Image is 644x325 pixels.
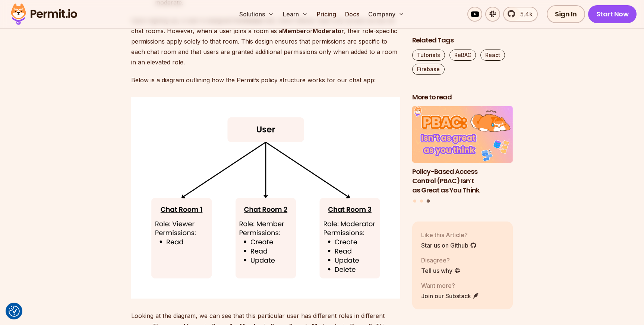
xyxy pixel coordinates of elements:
a: Tutorials [412,50,445,61]
p: Disagree? [421,256,461,265]
strong: Moderator [313,27,344,35]
img: Permit logo [7,1,80,27]
img: rebac diagram.png [131,97,400,299]
a: 5.4k [503,7,538,22]
a: Join our Substack [421,291,479,300]
span: 5.4k [516,10,533,19]
a: React [480,50,505,61]
img: Revisit consent button [9,306,20,317]
a: Pricing [314,7,339,22]
p: Want more? [421,281,479,290]
button: Go to slide 1 [413,200,416,203]
button: Company [365,7,407,22]
button: Go to slide 2 [420,200,423,203]
p: Upon signing up, a user is assigned the role, which allows read-only access across all chat rooms... [131,15,400,67]
a: Docs [342,7,362,22]
button: Learn [280,7,311,22]
button: Consent Preferences [9,306,20,317]
p: Below is a diagram outlining how the Permit’s policy structure works for our chat app: [131,75,400,85]
button: Go to slide 3 [426,200,430,203]
img: Policy-Based Access Control (PBAC) Isn’t as Great as You Think [412,106,513,163]
a: Policy-Based Access Control (PBAC) Isn’t as Great as You ThinkPolicy-Based Access Control (PBAC) ... [412,106,513,195]
button: Solutions [236,7,277,22]
a: Sign In [547,5,585,23]
h2: Related Tags [412,36,513,45]
h3: Policy-Based Access Control (PBAC) Isn’t as Great as You Think [412,167,513,195]
li: 3 of 3 [412,106,513,195]
a: Firebase [412,64,445,75]
a: Star us on Github [421,241,477,250]
a: Start Now [588,5,637,23]
p: Like this Article? [421,230,477,239]
strong: Member [282,27,306,35]
h2: More to read [412,93,513,102]
a: Tell us why [421,266,461,275]
div: Posts [412,106,513,204]
a: ReBAC [449,50,476,61]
